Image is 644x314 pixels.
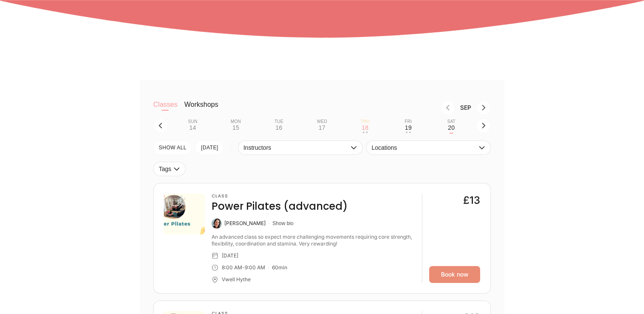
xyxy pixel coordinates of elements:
[188,119,197,124] div: Sun
[366,140,491,155] button: Locations
[222,276,251,283] div: Vwell Hythe
[363,131,368,133] div: • •
[189,124,196,131] div: 14
[463,194,480,207] div: £13
[159,166,172,172] span: Tags
[232,100,491,115] nav: Month switch
[238,140,363,155] button: Instructors
[153,162,186,176] button: Tags
[406,131,411,133] div: • •
[232,124,239,131] div: 15
[222,264,242,271] div: 8:00 AM
[212,218,222,228] img: Laura Berduig
[317,119,327,124] div: Wed
[275,124,282,131] div: 16
[153,100,177,117] button: Classes
[318,124,325,131] div: 17
[195,140,224,155] button: [DATE]
[476,100,491,115] button: Next month, Oct
[447,119,455,124] div: Sat
[184,100,218,117] button: Workshops
[372,144,477,151] span: Locations
[272,220,293,227] button: Show bio
[164,194,205,234] img: de308265-3e9d-4747-ba2f-d825c0cdbde0.png
[272,264,287,271] div: 60 min
[243,144,349,151] span: Instructors
[212,234,415,247] div: An advanced class so expect more challenging movements requiring core strength, flexibility, coor...
[212,194,348,199] h3: Class
[361,119,369,124] div: Thu
[245,264,265,271] div: 9:00 AM
[153,140,192,155] button: SHOW All
[231,119,241,124] div: Mon
[362,124,369,131] div: 18
[242,264,245,271] div: -
[448,124,455,131] div: 20
[429,266,480,283] a: Book now
[224,220,266,227] div: [PERSON_NAME]
[441,100,455,115] button: Previous month, Aug
[405,124,412,131] div: 19
[212,200,348,213] h4: Power Pilates (advanced)
[455,104,476,111] div: Month Sep
[275,119,283,124] div: Tue
[222,252,238,259] div: [DATE]
[405,119,412,124] div: Fri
